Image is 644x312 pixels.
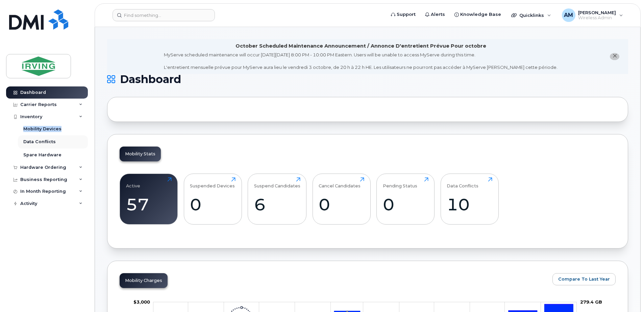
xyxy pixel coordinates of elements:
g: $0 [133,299,150,305]
tspan: 279.4 GB [580,299,602,305]
a: Suspend Candidates6 [254,177,300,220]
button: Compare To Last Year [552,273,616,285]
a: Active57 [126,177,172,220]
div: Cancel Candidates [319,177,361,188]
div: 0 [319,194,364,214]
div: MyServe scheduled maintenance will occur [DATE][DATE] 8:00 PM - 10:00 PM Eastern. Users will be u... [164,52,558,71]
div: Active [126,177,140,188]
div: 10 [447,194,492,214]
a: Cancel Candidates0 [319,177,364,220]
button: close notification [610,53,619,60]
div: Data Conflicts [447,177,478,188]
a: Data Conflicts10 [447,177,492,220]
div: 0 [190,194,236,214]
span: Dashboard [120,74,181,84]
div: 6 [254,194,300,214]
div: 57 [126,194,172,214]
div: 0 [383,194,428,214]
a: Pending Status0 [383,177,428,220]
div: Suspend Candidates [254,177,300,188]
div: Suspended Devices [190,177,235,188]
span: Compare To Last Year [558,276,610,282]
a: Suspended Devices0 [190,177,236,220]
div: Pending Status [383,177,417,188]
div: October Scheduled Maintenance Announcement / Annonce D'entretient Prévue Pour octobre [236,43,486,50]
tspan: $3,000 [133,299,150,305]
